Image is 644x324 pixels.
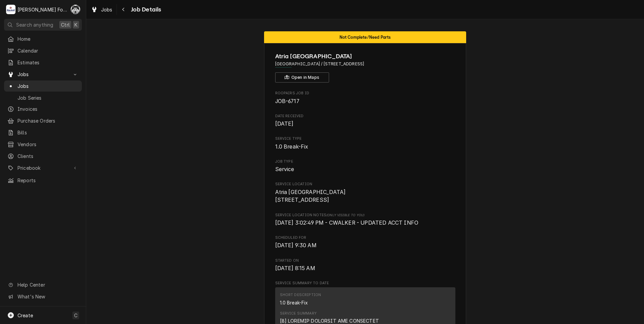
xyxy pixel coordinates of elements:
[4,69,82,80] a: Go to Jobs
[275,72,329,83] button: Open in Maps
[275,264,455,272] span: Started On
[275,121,294,127] span: [DATE]
[280,292,321,298] div: Short Description
[4,57,82,68] a: Estimates
[275,143,455,151] span: Service Type
[275,219,455,227] span: [object Object]
[275,136,455,141] span: Service Type
[4,139,82,150] a: Vendors
[18,141,78,148] span: Vendors
[326,213,364,217] span: (Only Visible to You)
[118,4,129,15] button: Navigate back
[280,299,308,306] div: 1.0 Break-Fix
[4,92,82,103] a: Job Series
[275,258,455,263] span: Started On
[6,5,15,14] div: Marshall Food Equipment Service's Avatar
[18,313,33,318] span: Create
[275,165,455,173] span: Job Type
[275,182,455,187] span: Service Location
[264,31,466,43] div: Status
[129,5,161,14] span: Job Details
[275,120,455,128] span: Date Received
[4,115,82,126] a: Purchase Orders
[18,117,78,124] span: Purchase Orders
[4,45,82,56] a: Calendar
[4,162,82,173] a: Go to Pricebook
[275,91,455,96] span: Roopairs Job ID
[4,19,82,31] button: Search anythingCtrlK
[18,105,78,112] span: Invoices
[18,47,78,54] span: Calendar
[340,35,391,39] span: Not Complete/Need Parts
[18,35,78,42] span: Home
[4,127,82,138] a: Bills
[275,265,315,271] span: [DATE] 8:15 AM
[275,159,455,164] span: Job Type
[4,80,82,92] a: Jobs
[275,188,455,204] span: Service Location
[4,291,82,302] a: Go to What's New
[61,21,70,28] span: Ctrl
[18,59,78,66] span: Estimates
[18,177,78,184] span: Reports
[275,52,455,83] div: Client Information
[275,258,455,272] div: Started On
[275,52,455,61] span: Name
[4,151,82,162] a: Clients
[71,5,80,14] div: Chris Murphy (103)'s Avatar
[275,61,455,67] span: Address
[275,235,455,250] div: Scheduled For
[275,114,455,128] div: Date Received
[88,4,115,15] a: Jobs
[18,281,78,288] span: Help Center
[275,136,455,151] div: Service Type
[18,293,78,300] span: What's New
[18,71,68,78] span: Jobs
[275,143,309,150] span: 1.0 Break-Fix
[4,175,82,186] a: Reports
[275,98,299,104] span: JOB-6717
[4,103,82,115] a: Invoices
[16,21,53,28] span: Search anything
[275,242,317,249] span: [DATE] 9:30 AM
[280,311,317,316] div: Service Summary
[275,213,455,227] div: [object Object]
[275,166,294,172] span: Service
[275,91,455,105] div: Roopairs Job ID
[275,159,455,173] div: Job Type
[275,114,455,119] span: Date Received
[275,241,455,250] span: Scheduled For
[18,129,78,136] span: Bills
[18,94,78,101] span: Job Series
[74,312,77,319] span: C
[275,189,346,203] span: Atria [GEOGRAPHIC_DATA] [STREET_ADDRESS]
[101,6,112,13] span: Jobs
[4,279,82,290] a: Go to Help Center
[275,213,455,218] span: Service Location Notes
[275,97,455,105] span: Roopairs Job ID
[74,21,77,28] span: K
[275,281,455,286] span: Service Summary To Date
[18,153,78,160] span: Clients
[18,164,68,171] span: Pricebook
[275,235,455,240] span: Scheduled For
[18,6,67,13] div: [PERSON_NAME] Food Equipment Service
[18,83,78,90] span: Jobs
[71,5,80,14] div: C(
[275,182,455,204] div: Service Location
[4,33,82,44] a: Home
[275,220,419,226] span: [DATE] 3:02:49 PM - CWALKER - UPDATED ACCT INFO
[6,5,15,14] div: M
